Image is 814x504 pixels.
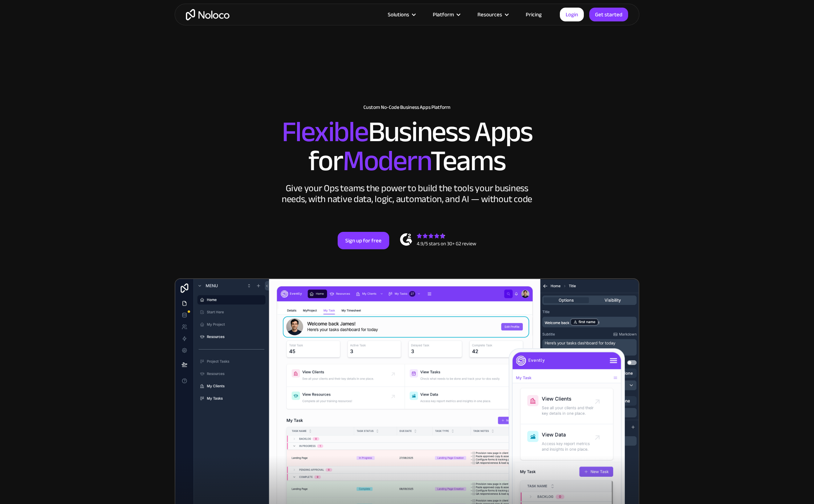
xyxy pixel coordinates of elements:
[388,10,409,19] div: Solutions
[433,10,454,19] div: Platform
[379,10,424,19] div: Solutions
[280,183,534,205] div: Give your Ops teams the power to build the tools your business needs, with native data, logic, au...
[517,10,551,19] a: Pricing
[477,10,502,19] div: Resources
[282,105,368,159] span: Flexible
[560,8,584,21] a: Login
[468,10,517,19] div: Resources
[186,9,229,20] a: home
[338,232,389,249] a: Sign up for free
[182,118,632,176] h2: Business Apps for Teams
[182,105,632,110] h1: Custom No-Code Business Apps Platform
[589,8,628,21] a: Get started
[424,10,468,19] div: Platform
[343,134,430,188] span: Modern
